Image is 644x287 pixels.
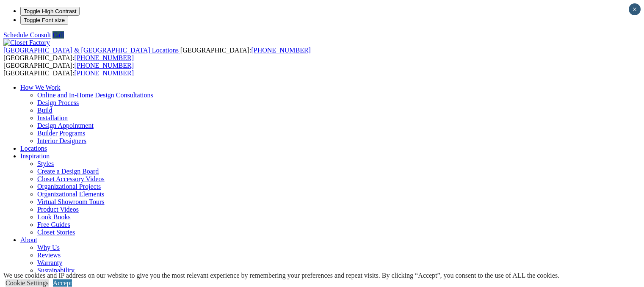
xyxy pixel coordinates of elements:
a: Why Us [37,244,60,251]
a: Online and In-Home Design Consultations [37,91,153,99]
a: Cookie Settings [6,279,49,287]
a: Sustainability [37,267,75,274]
a: Product Videos [37,206,79,213]
a: How We Work [20,84,61,91]
a: Closet Stories [37,229,75,236]
button: Toggle Font size [20,16,68,25]
a: Closet Accessory Videos [37,175,105,182]
a: Reviews [37,251,61,259]
a: [PHONE_NUMBER] [75,62,134,69]
a: Design Appointment [37,122,94,129]
a: Interior Designers [37,137,86,144]
a: Design Process [37,99,79,106]
a: Call [53,31,64,39]
div: We use cookies and IP address on our website to give you the most relevant experience by remember... [3,272,559,279]
span: [GEOGRAPHIC_DATA]: [GEOGRAPHIC_DATA]: [3,62,134,77]
a: [PHONE_NUMBER] [75,69,134,77]
a: [PHONE_NUMBER] [251,47,310,54]
a: Installation [37,114,68,121]
a: Builder Programs [37,130,85,137]
span: Toggle Font size [24,17,65,23]
a: Warranty [37,259,62,266]
a: Build [37,107,53,114]
a: Look Books [37,213,71,221]
a: About [20,236,37,243]
a: Schedule Consult [3,31,51,39]
span: [GEOGRAPHIC_DATA] & [GEOGRAPHIC_DATA] Locations [3,47,179,54]
span: Toggle High Contrast [24,8,76,14]
a: Accept [53,279,72,287]
button: Close [629,3,641,15]
a: Virtual Showroom Tours [37,198,105,205]
a: Locations [20,145,47,152]
a: Organizational Elements [37,190,104,198]
button: Toggle High Contrast [20,7,80,16]
a: Organizational Projects [37,183,101,190]
a: Create a Design Board [37,168,99,175]
a: [GEOGRAPHIC_DATA] & [GEOGRAPHIC_DATA] Locations [3,47,180,54]
a: Free Guides [37,221,70,228]
a: Styles [37,160,54,167]
a: Inspiration [20,152,50,160]
span: [GEOGRAPHIC_DATA]: [GEOGRAPHIC_DATA]: [3,47,311,61]
a: [PHONE_NUMBER] [75,54,134,61]
img: Closet Factory [3,39,50,47]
